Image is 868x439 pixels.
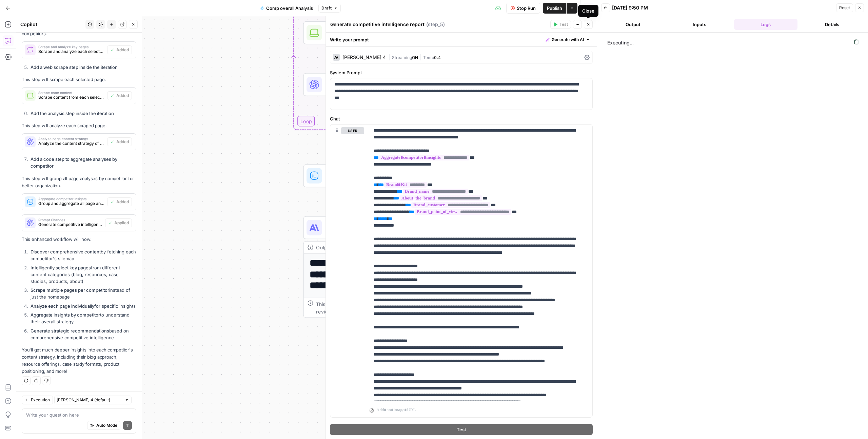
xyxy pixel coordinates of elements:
button: Added [107,197,132,206]
strong: Add the analysis step inside the iteration [31,111,114,116]
span: 0.4 [434,55,441,60]
li: to understand their overall strategy [29,311,136,325]
li: from different content categories (blog, resources, case studies, products, about) [29,264,136,285]
button: Reset [836,3,853,12]
button: Test [330,424,593,435]
button: Inputs [668,19,731,30]
p: This step will analyze each scraped page. [22,122,136,129]
button: Details [800,19,864,30]
span: Draft [321,5,332,11]
span: Added [116,139,129,145]
strong: Scrape multiple pages per competitor [31,287,109,293]
p: This enhanced workflow will now: [22,236,136,243]
span: Execution [31,397,50,403]
strong: Add a code step to aggregate analyses by competitor [31,156,117,169]
span: Auto Mode [96,422,117,428]
span: Streaming [392,55,412,60]
span: Scrape content from each selected competitor page [38,94,104,100]
div: LLM · [PERSON_NAME] 4Generate competitive intelligence reportStep 5Output**** **** **** **** ****... [303,216,452,318]
span: Temp [423,55,434,60]
span: Executing... [605,37,861,48]
span: Added [116,199,129,205]
strong: Analyze each page individually [31,303,94,309]
span: | [418,54,423,60]
span: Reset [839,5,850,11]
p: You'll get much deeper insights into each competitor's content strategy, including their blog app... [22,346,136,375]
div: Close [582,7,594,14]
span: Analyze page content strategy [38,137,104,140]
span: Applied [114,220,129,226]
strong: Generate strategic recommendations [31,328,109,333]
span: Added [116,93,129,99]
div: Copilot [20,21,83,28]
button: Added [107,91,132,100]
li: for specific insights [29,303,136,309]
div: user [330,125,364,417]
span: Generate with AI [552,37,584,43]
button: Auto Mode [87,421,120,430]
span: Aggregate competitor insights [38,197,104,201]
span: Stop Run [517,5,536,12]
span: Group and aggregate all page analyses by competitor domain [38,201,104,207]
button: Added [107,137,132,146]
div: LLM · GPT-4.1Analyze page content strategyStep 11 [303,73,452,96]
button: Applied [105,218,132,227]
span: | [389,54,392,60]
button: Stop Run [506,3,540,14]
span: Prompt Changes [38,218,102,222]
div: Run Code · PythonAggregate competitor insightsStep 12 [303,164,452,187]
label: Chat [330,115,593,122]
button: user [341,127,364,134]
button: Execution [22,396,53,404]
span: Test [559,21,568,27]
div: Web Page ScrapeScrape page contentStep 10 [303,21,452,44]
span: Scrape and analyze key pages [38,45,104,49]
strong: Intelligently select key pages [31,265,91,270]
input: Claude Sonnet 4 (default) [57,397,122,403]
span: ( step_5 ) [426,21,445,28]
div: [PERSON_NAME] 4 [342,55,386,60]
p: This step will group all page analyses by competitor for better organization. [22,175,136,189]
p: This step will scrape each selected page. [22,76,136,83]
span: Scrape page content [38,91,104,94]
span: Comp overall Analysis [266,5,313,12]
li: based on comprehensive competitive intelligence [29,327,136,341]
strong: Discover comprehensive content [31,249,101,254]
button: Logs [734,19,798,30]
span: Scrape and analyze each selected page from all competitors [38,49,104,55]
span: Publish [547,5,562,12]
span: Generate competitive intelligence report (step_5) [38,222,102,228]
button: Publish [543,3,566,14]
div: Complete [303,125,452,135]
button: Comp overall Analysis [256,3,317,14]
strong: Add a web scrape step inside the iteration [31,64,118,70]
li: by fetching each competitor's sitemap [29,248,136,262]
li: instead of just the homepage [29,287,136,300]
span: ON [412,55,418,60]
span: Analyze the content strategy of each scraped page [38,140,104,147]
button: Added [107,45,132,54]
strong: Aggregate insights by competitor [31,312,100,318]
textarea: Generate competitive intelligence report [330,21,425,28]
button: Draft [318,4,341,13]
div: This output is too large & has been abbreviated for review. to view the full content. [316,300,448,316]
div: Output [316,244,426,251]
span: Added [116,47,129,53]
label: System Prompt [330,69,593,76]
button: Test [550,20,571,29]
button: Generate with AI [543,35,593,44]
div: Single OutputOutputEnd [303,347,452,370]
span: Test [457,426,466,433]
div: Write your prompt [326,33,597,46]
button: Output [601,19,665,30]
